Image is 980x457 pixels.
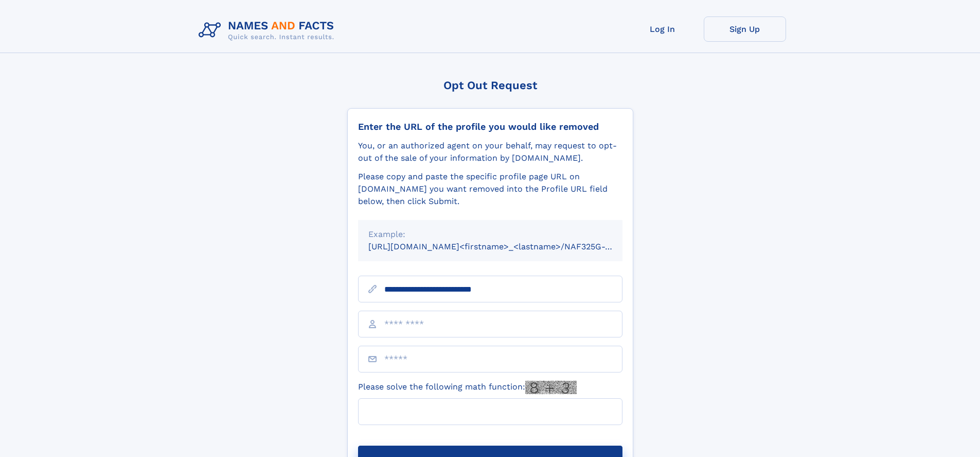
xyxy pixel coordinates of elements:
div: Enter the URL of the profile you would like removed [358,121,622,132]
div: Opt Out Request [347,79,633,92]
small: [URL][DOMAIN_NAME]<firstname>_<lastname>/NAF325G-xxxxxxxx [368,242,642,251]
a: Log In [621,16,704,42]
img: Logo Names and Facts [194,16,343,44]
div: Please copy and paste the specific profile page URL on [DOMAIN_NAME] you want removed into the Pr... [358,171,622,208]
a: Sign Up [704,16,786,42]
div: You, or an authorized agent on your behalf, may request to opt-out of the sale of your informatio... [358,140,622,164]
label: Please solve the following math function: [358,381,577,394]
div: Example: [368,228,612,241]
